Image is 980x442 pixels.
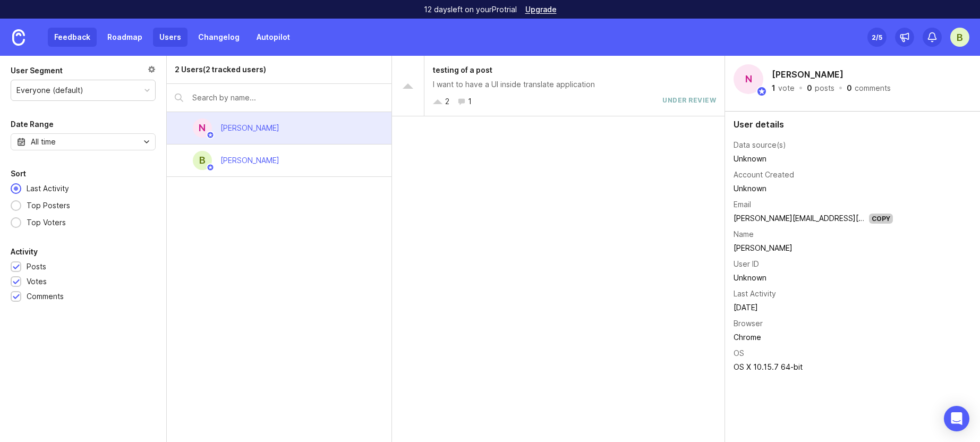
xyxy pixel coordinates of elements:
div: Votes [27,276,47,287]
input: Search by name... [192,92,384,104]
div: Unknown [734,272,893,284]
div: Data source(s) [734,139,786,151]
td: [PERSON_NAME] [734,241,893,255]
svg: toggle icon [138,138,155,146]
a: Autopilot [250,28,296,47]
div: Date Range [11,118,54,131]
div: Last Activity [21,183,74,194]
div: under review [662,96,716,107]
div: Posts [27,261,46,273]
a: Changelog [192,28,246,47]
div: Top Posters [21,200,75,211]
p: 12 days left on your Pro trial [424,4,517,15]
button: 2/5 [867,28,887,47]
div: vote [778,84,795,92]
time: [DATE] [734,303,758,312]
div: 2 Users (2 tracked users) [175,64,266,75]
div: User Segment [11,64,63,77]
div: 2 [445,96,449,107]
div: comments [855,84,891,92]
a: [PERSON_NAME][EMAIL_ADDRESS][PERSON_NAME][DOMAIN_NAME] [734,214,973,223]
img: Canny Home [12,29,25,46]
div: · [838,84,843,92]
div: [PERSON_NAME] [220,122,279,134]
img: member badge [756,86,767,97]
h2: [PERSON_NAME] [770,66,846,82]
a: Roadmap [101,28,149,47]
a: Users [153,28,188,47]
span: testing of a post [433,65,492,74]
div: Email [734,199,751,210]
div: All time [31,136,56,148]
div: I want to have a UI inside translate application [433,79,716,90]
div: Copy [869,214,893,224]
div: 0 [807,84,812,92]
div: N [734,64,763,94]
div: Everyone (default) [16,84,83,96]
img: member badge [206,164,214,172]
td: Chrome [734,330,893,344]
button: B [950,28,969,47]
div: Comments [27,291,64,302]
div: 0 [847,84,852,92]
div: Last Activity [734,288,776,300]
div: Browser [734,318,763,329]
td: Unknown [734,152,893,166]
div: posts [815,84,834,92]
div: B [193,151,212,170]
div: Sort [11,167,26,180]
div: Account Created [734,169,794,181]
img: member badge [206,131,214,139]
div: Activity [11,245,38,258]
div: Name [734,228,754,240]
div: 1 [468,96,472,107]
div: OS [734,347,744,359]
div: 1 [772,84,776,92]
div: Unknown [734,183,893,194]
div: [PERSON_NAME] [220,155,279,166]
td: OS X 10.15.7 64-bit [734,360,893,374]
div: User ID [734,258,759,270]
div: · [798,84,804,92]
a: testing of a postI want to have a UI inside translate application21under review [392,56,725,116]
a: Feedback [48,28,97,47]
a: Upgrade [525,6,557,13]
div: N [193,118,212,138]
div: Open Intercom Messenger [944,406,969,431]
div: 2 /5 [872,30,882,45]
div: User details [734,120,972,129]
div: Top Voters [21,217,71,228]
